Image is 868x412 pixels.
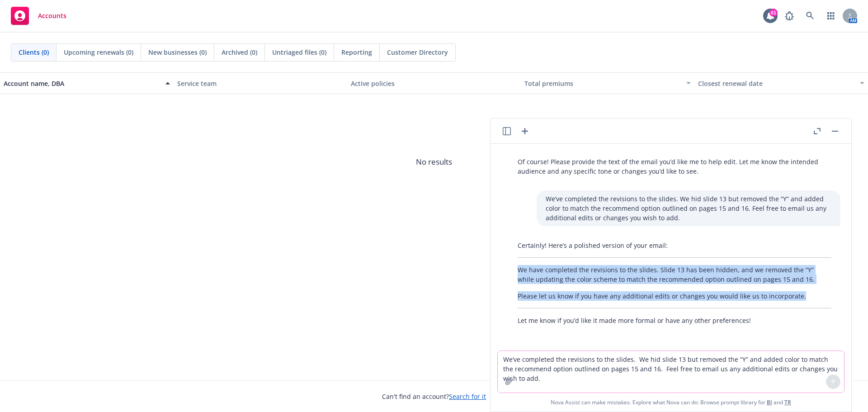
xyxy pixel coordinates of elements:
a: Search for it [449,392,486,401]
span: Archived (0) [222,47,257,57]
div: 61 [769,9,778,17]
p: Certainly! Here’s a polished version of your email: [518,241,831,250]
a: BI [767,398,772,406]
span: Accounts [38,12,66,19]
span: Reporting [341,47,372,57]
span: New businesses (0) [148,47,207,57]
button: Service team [174,72,347,94]
div: Account name, DBA [4,79,160,88]
button: Closest renewal date [694,72,868,94]
a: Switch app [822,7,840,25]
p: Of course! Please provide the text of the email you’d like me to help edit. Let me know the inten... [518,157,831,176]
p: Please let us know if you have any additional edits or changes you would like us to incorporate. [518,291,831,301]
div: Service team [177,79,344,88]
div: Total premiums [524,79,681,88]
div: Closest renewal date [698,79,854,88]
button: Total premiums [521,72,694,94]
a: Report a Bug [780,7,798,25]
span: Clients (0) [19,47,49,57]
span: Can't find an account? [382,392,486,401]
button: Active policies [347,72,521,94]
a: TR [784,398,791,406]
a: Search [801,7,819,25]
p: Let me know if you’d like it made more formal or have any other preferences! [518,316,831,325]
span: Nova Assist can make mistakes. Explore what Nova can do: Browse prompt library for and [551,393,791,412]
span: Untriaged files (0) [272,47,326,57]
a: Accounts [7,3,70,28]
span: Customer Directory [387,47,448,57]
p: We have completed the revisions to the slides. Slide 13 has been hidden, and we removed the “Y” w... [518,265,831,284]
p: We’ve completed the revisions to the slides. We hid slide 13 but removed the “Y” and added color ... [546,194,831,223]
div: Active policies [351,79,517,88]
span: Upcoming renewals (0) [64,47,133,57]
